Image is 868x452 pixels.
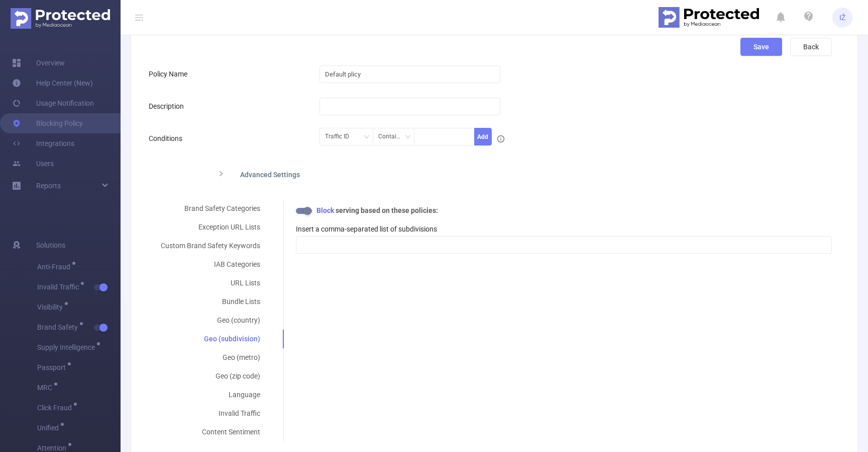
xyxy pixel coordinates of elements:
span: Invalid Traffic [37,283,82,290]
div: Traffic ID [325,128,356,145]
i: icon: down [364,134,370,141]
a: Usage Notification [12,93,94,113]
span: Visibility [37,304,66,311]
i: icon: down [405,134,411,141]
div: Brand Safety Categories [149,199,272,218]
div: Bundle Lists [149,292,272,311]
b: serving based on these policies: [336,206,438,214]
label: Policy Name [149,70,192,78]
div: Geo (country) [149,311,272,330]
div: Geo (subdivision) [149,330,272,348]
label: Description [149,102,189,110]
a: Reports [36,176,61,196]
a: Help Center (New) [12,73,93,93]
a: Integrations [12,133,74,154]
div: Invalid Traffic [149,404,272,423]
span: Solutions [36,235,65,255]
label: Insert a comma-separated list of subdivisions [296,225,437,233]
span: Click Fraud [37,404,75,411]
span: Passport [37,364,69,371]
button: Add [474,128,492,145]
div: Exception URL Lists [149,218,272,237]
a: Users [12,154,54,174]
div: Content Sentiment [149,423,272,441]
button: Save [740,38,782,56]
b: Block [315,206,336,214]
span: Attention [37,444,70,451]
i: icon: right [218,171,224,177]
div: Geo (zip code) [149,367,272,386]
span: MRC [37,384,56,391]
div: Language [149,386,272,404]
span: IŽ [839,8,846,28]
span: Anti-Fraud [37,263,74,270]
button: Back [790,38,832,56]
span: Unified [37,424,62,431]
div: Geo (metro) [149,348,272,367]
a: Overview [12,53,65,73]
span: Supply Intelligence [37,344,98,351]
label: Conditions [149,134,187,142]
span: Reports [36,182,61,190]
img: Protected Media [11,8,110,29]
span: Brand Safety [37,324,81,331]
i: icon: info-circle [497,135,504,142]
div: Contains [378,128,409,145]
div: icon: rightAdvanced Settings [210,163,620,184]
a: Blocking Policy [12,113,83,133]
div: IAB Categories [149,255,272,274]
div: URL Lists [149,274,272,292]
div: Custom Brand Safety Keywords [149,237,272,255]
